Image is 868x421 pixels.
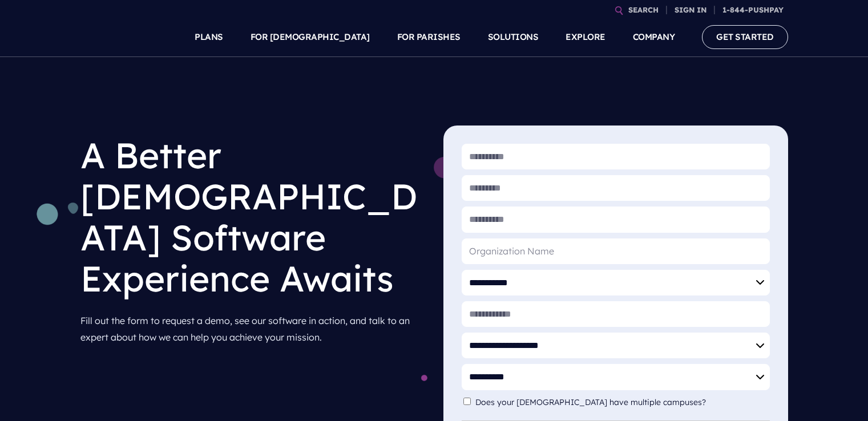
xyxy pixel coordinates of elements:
input: Organization Name [462,238,770,264]
h1: A Better [DEMOGRAPHIC_DATA] Software Experience Awaits [80,126,425,308]
p: Fill out the form to request a demo, see our software in action, and talk to an expert about how ... [80,308,425,350]
a: FOR [DEMOGRAPHIC_DATA] [251,17,370,57]
a: COMPANY [633,17,675,57]
a: FOR PARISHES [397,17,461,57]
a: EXPLORE [566,17,605,57]
a: SOLUTIONS [488,17,539,57]
a: PLANS [195,17,223,57]
label: Does your [DEMOGRAPHIC_DATA] have multiple campuses? [475,398,712,407]
a: GET STARTED [702,25,788,48]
